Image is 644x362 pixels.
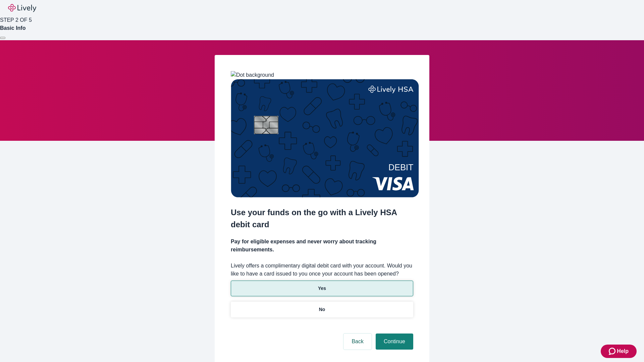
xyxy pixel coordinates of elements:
[609,347,617,355] svg: Zendesk support icon
[376,334,413,350] button: Continue
[343,334,372,350] button: Back
[319,306,325,313] p: No
[231,281,413,296] button: Yes
[231,71,274,79] img: Dot background
[617,347,629,355] span: Help
[231,206,413,231] h2: Use your funds on the go with a Lively HSA debit card
[601,345,637,358] button: Zendesk support iconHelp
[231,262,413,278] label: Lively offers a complimentary digital debit card with your account. Would you like to have a card...
[231,238,413,254] h4: Pay for eligible expenses and never worry about tracking reimbursements.
[231,79,419,197] img: Debit card
[231,302,413,317] button: No
[318,285,326,292] p: Yes
[8,4,36,12] img: Lively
